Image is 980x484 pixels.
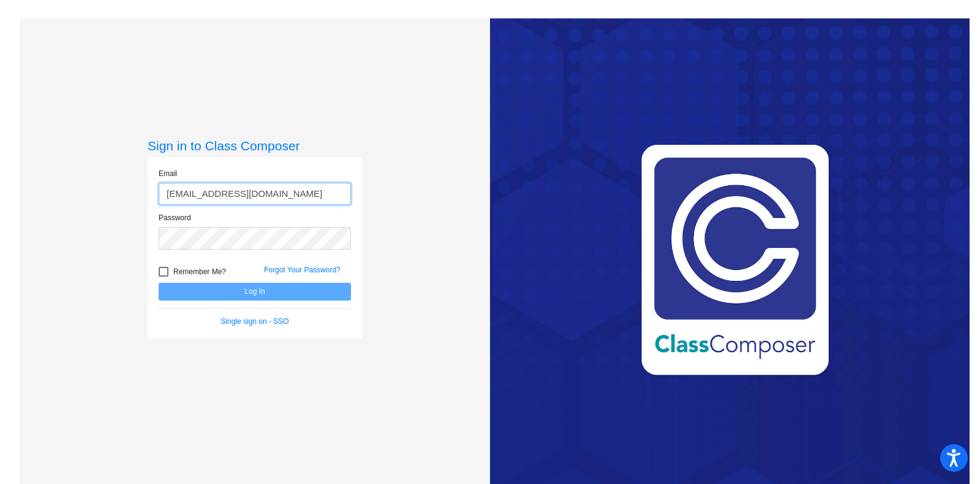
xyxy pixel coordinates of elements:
[173,264,226,279] span: Remember Me?
[264,266,341,274] a: Forgot Your Password?
[148,138,362,153] h3: Sign in to Class Composer
[159,212,191,223] label: Password
[159,283,351,301] button: Log In
[221,317,288,326] a: Single sign on - SSO
[159,168,177,179] label: Email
